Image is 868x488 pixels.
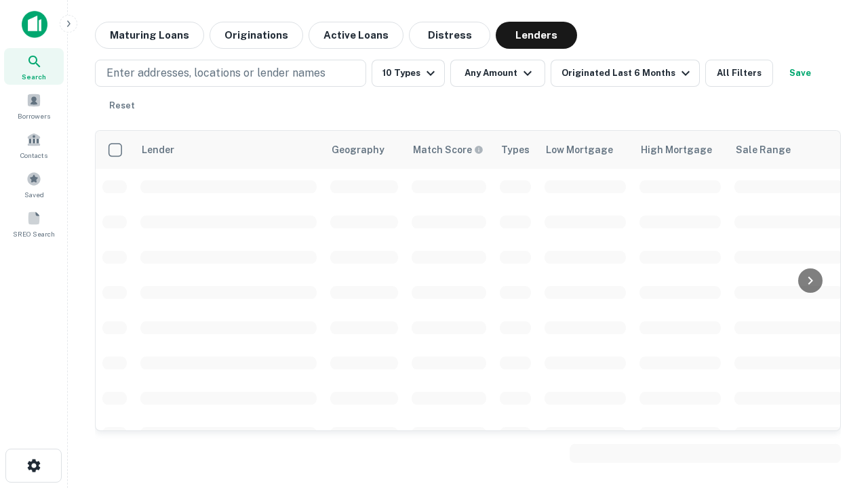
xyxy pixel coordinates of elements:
button: All Filters [705,60,773,87]
a: SREO Search [4,205,64,242]
span: Contacts [20,150,47,161]
th: Low Mortgage [538,131,633,169]
a: Search [4,48,64,85]
span: Saved [24,189,44,200]
button: Any Amount [450,60,545,87]
button: 10 Types [372,60,445,87]
span: Borrowers [18,110,50,121]
div: Low Mortgage [546,142,613,158]
a: Borrowers [4,87,64,124]
a: Contacts [4,127,64,163]
th: High Mortgage [633,131,728,169]
img: capitalize-icon.png [22,11,47,38]
button: Originations [210,22,303,49]
div: Sale Range [736,142,791,158]
div: Originated Last 6 Months [561,65,694,81]
p: Enter addresses, locations or lender names [106,65,325,81]
th: Geography [323,131,405,169]
button: Enter addresses, locations or lender names [95,60,366,87]
button: Reset [100,92,144,119]
button: Lenders [496,22,577,49]
span: Search [22,71,46,82]
button: Active Loans [309,22,403,49]
div: Capitalize uses an advanced AI algorithm to match your search with the best lender. The match sco... [413,142,484,157]
div: Lender [142,142,174,158]
h6: Match Score [413,142,481,157]
div: Geography [332,142,384,158]
a: Saved [4,166,64,203]
th: Lender [134,131,323,169]
span: SREO Search [13,228,55,239]
div: Types [501,142,530,158]
button: Originated Last 6 Months [551,60,700,87]
iframe: Chat Widget [800,336,868,401]
th: Types [493,131,538,169]
th: Capitalize uses an advanced AI algorithm to match your search with the best lender. The match sco... [405,131,493,169]
th: Sale Range [728,131,850,169]
button: Distress [409,22,490,49]
button: Maturing Loans [95,22,204,49]
div: High Mortgage [641,142,712,158]
button: Save your search to get updates of matches that match your search criteria. [778,60,822,87]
